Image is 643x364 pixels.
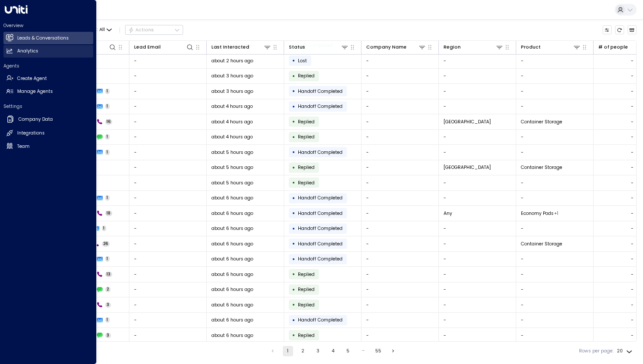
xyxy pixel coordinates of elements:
[292,55,295,66] div: •
[444,119,491,125] span: London
[292,101,295,112] div: •
[628,25,637,35] button: Archived Leads
[105,195,110,201] span: 1
[211,332,253,339] span: about 6 hours ago
[358,346,368,356] div: …
[516,145,594,160] td: -
[439,328,516,343] td: -
[298,134,315,140] span: Replied
[3,140,93,153] a: Team
[631,256,634,262] div: -
[361,328,439,343] td: -
[292,116,295,127] div: •
[361,267,439,282] td: -
[521,43,541,51] div: Product
[211,225,253,232] span: about 6 hours ago
[516,313,594,328] td: -
[298,225,343,232] span: Handoff Completed
[631,180,634,186] div: -
[129,252,207,267] td: -
[439,175,516,190] td: -
[3,127,93,140] a: Integrations
[105,119,113,125] span: 16
[361,313,439,328] td: -
[516,282,594,297] td: -
[134,43,161,51] div: Lead Email
[18,116,53,123] h2: Company Data
[102,226,107,231] span: 1
[105,134,110,140] span: 1
[361,145,439,160] td: -
[631,149,634,156] div: -
[17,88,53,95] h2: Manage Agents
[521,119,562,125] span: Container Storage
[129,114,207,129] td: -
[439,191,516,206] td: -
[129,99,207,114] td: -
[125,25,183,35] button: Actions
[516,99,594,114] td: -
[99,27,105,32] span: All
[211,58,253,64] span: about 2 hours ago
[211,134,253,140] span: about 4 hours ago
[129,328,207,343] td: -
[129,160,207,175] td: -
[298,210,343,217] span: Handoff Completed
[298,119,315,125] span: Replied
[298,103,343,110] span: Handoff Completed
[313,346,323,356] button: Go to page 3
[129,145,207,160] td: -
[129,53,207,68] td: -
[292,132,295,143] div: •
[105,317,110,323] span: 1
[211,241,253,247] span: about 6 hours ago
[298,88,343,95] span: Handoff Completed
[361,191,439,206] td: -
[631,103,634,110] div: -
[129,236,207,251] td: -
[3,45,93,58] a: Analytics
[361,99,439,114] td: -
[17,48,38,55] h2: Analytics
[439,221,516,236] td: -
[444,210,452,217] span: Any
[298,164,315,171] span: Replied
[105,272,113,277] span: 13
[125,25,183,35] div: Button group with a nested menu
[211,271,253,278] span: about 6 hours ago
[292,299,295,310] div: •
[439,84,516,99] td: -
[129,267,207,282] td: -
[444,164,491,171] span: London
[283,346,293,356] button: page 1
[361,84,439,99] td: -
[129,175,207,190] td: -
[439,252,516,267] td: -
[631,88,634,95] div: -
[211,302,253,308] span: about 6 hours ago
[129,221,207,236] td: -
[361,221,439,236] td: -
[439,130,516,145] td: -
[298,180,315,186] span: Replied
[516,130,594,145] td: -
[439,99,516,114] td: -
[292,177,295,188] div: •
[128,27,154,33] div: Actions
[17,143,30,150] h2: Team
[3,63,93,69] h2: Agents
[516,69,594,84] td: -
[211,103,253,110] span: about 4 hours ago
[631,195,634,201] div: -
[361,297,439,312] td: -
[211,43,272,51] div: Last Interacted
[129,130,207,145] td: -
[292,193,295,204] div: •
[105,333,111,338] span: 3
[603,25,612,35] button: Customize
[516,297,594,312] td: -
[129,84,207,99] td: -
[631,134,634,140] div: -
[366,43,407,51] div: Company Name
[298,149,343,156] span: Handoff Completed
